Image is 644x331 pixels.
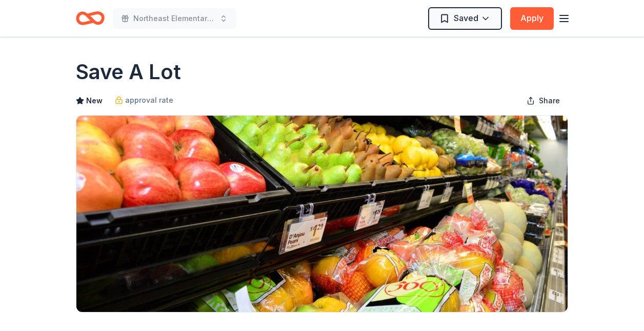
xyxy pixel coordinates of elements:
span: Northeast Elementary School Fall Festival [133,12,215,25]
span: Share [539,95,560,107]
button: Apply [510,7,554,30]
button: Northeast Elementary School Fall Festival [113,8,236,29]
button: Saved [428,7,502,30]
h1: Save A Lot [76,58,181,86]
a: approval rate [115,94,173,106]
span: Saved [454,11,478,25]
button: Share [518,90,568,111]
a: Home [76,6,105,30]
span: approval rate [125,94,173,106]
span: New [86,95,103,107]
img: Image for Save A Lot [76,116,568,312]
